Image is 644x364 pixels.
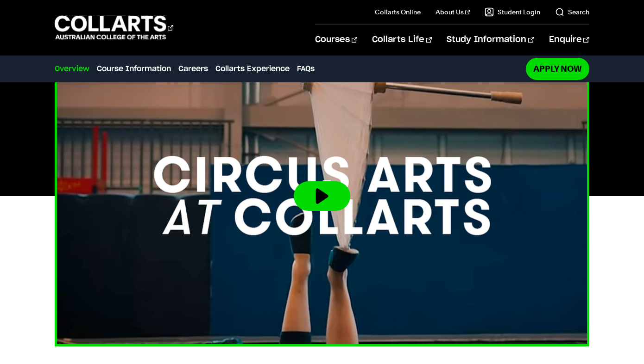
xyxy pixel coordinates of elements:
div: Go to homepage [55,14,173,41]
a: Collarts Life [372,25,432,55]
a: Courses [315,25,357,55]
a: FAQs [297,63,315,74]
a: Search [555,7,589,17]
a: Study Information [447,25,534,55]
a: About Us [436,7,470,17]
a: Enquire [549,25,589,55]
a: Overview [55,63,89,74]
a: Student Login [485,7,540,17]
a: Collarts Online [375,7,421,17]
a: Apply Now [526,58,589,80]
a: Collarts Experience [215,63,290,74]
a: Course Information [97,63,171,74]
a: Careers [178,63,208,74]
